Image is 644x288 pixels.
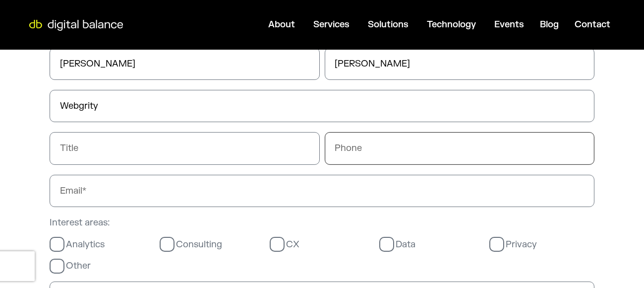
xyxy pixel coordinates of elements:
[25,20,127,31] img: Digital Balance logo
[575,19,610,30] a: Contact
[494,19,524,30] a: Events
[50,48,320,80] input: First Name*
[50,260,91,272] label: Other
[50,90,594,122] input: Company *
[368,19,409,30] a: Solutions
[270,239,299,250] label: CX
[540,19,559,30] a: Blog
[325,48,595,80] input: Last Name*
[128,15,618,34] div: Menu Toggle
[313,19,350,30] a: Services
[268,19,295,30] a: About
[50,217,110,228] span: Interest areas:
[325,132,595,164] input: Phone
[50,239,105,250] label: Analytics
[489,239,537,250] label: Privacy
[50,132,320,164] input: Title
[160,239,222,250] label: Consulting
[128,15,618,34] nav: Menu
[379,239,415,250] label: Data
[50,175,594,207] input: Email*
[427,19,476,30] a: Technology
